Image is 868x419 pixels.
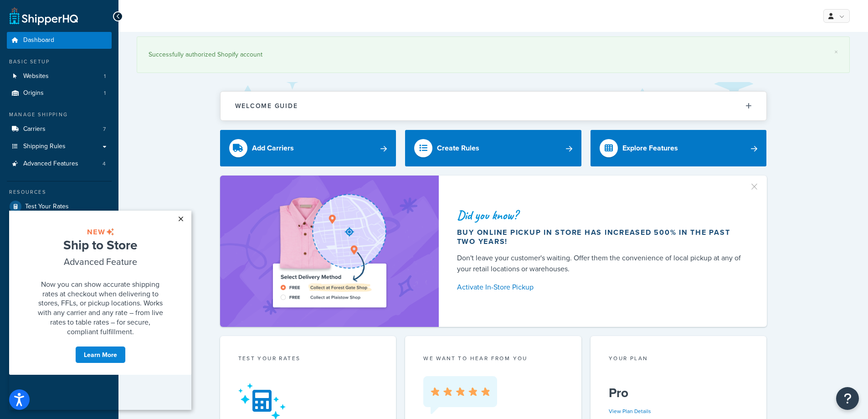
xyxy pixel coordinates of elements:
[247,189,412,313] img: ad-shirt-map-b0359fc47e01cab431d101c4b569394f6a03f54285957d908178d52f29eb9668.png
[7,32,112,49] a: Dashboard
[238,354,378,365] div: Test your rates
[457,281,745,294] a: Activate In-Store Pickup
[7,198,112,215] a: Test Your Rates
[149,48,838,61] div: Successfully authorized Shopify account
[609,386,749,400] h5: Pro
[103,160,106,168] span: 4
[7,121,112,138] li: Carriers
[609,407,651,415] a: View Plan Details
[7,121,112,138] a: Carriers7
[103,125,106,133] span: 7
[221,92,766,120] button: Welcome Guide
[23,125,46,133] span: Carriers
[220,130,396,166] a: Add Carriers
[7,188,112,196] div: Resources
[437,142,479,155] div: Create Rules
[7,85,112,102] a: Origins1
[457,253,745,274] div: Don't leave your customer's waiting. Offer them the convenience of local pickup at any of your re...
[457,228,745,246] div: Buy online pickup in store has increased 500% in the past two years!
[54,25,128,43] span: Ship to Store
[7,249,112,265] a: Help Docs
[66,135,117,153] a: Learn More
[834,48,838,56] a: ×
[591,130,767,166] a: Explore Features
[23,143,66,150] span: Shipping Rules
[7,68,112,85] a: Websites1
[7,58,112,66] div: Basic Setup
[622,142,678,155] div: Explore Features
[836,387,859,410] button: Open Resource Center
[25,203,69,211] span: Test Your Rates
[252,142,294,155] div: Add Carriers
[457,209,745,222] div: Did you know?
[55,44,128,57] span: Advanced Feature
[7,138,112,155] a: Shipping Rules
[23,72,49,80] span: Websites
[23,36,54,44] span: Dashboard
[7,155,112,172] a: Advanced Features4
[7,232,112,248] a: Analytics
[104,72,106,80] span: 1
[609,354,749,365] div: Your Plan
[7,155,112,172] li: Advanced Features
[7,68,112,85] li: Websites
[23,89,44,97] span: Origins
[235,103,298,109] h2: Welcome Guide
[423,354,563,362] p: we want to hear from you
[29,68,154,126] span: Now you can show accurate shipping rates at checkout when delivering to stores, FFLs, or pickup l...
[104,89,106,97] span: 1
[7,111,112,119] div: Manage Shipping
[23,160,78,168] span: Advanced Features
[7,85,112,102] li: Origins
[405,130,581,166] a: Create Rules
[7,215,112,232] a: Marketplace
